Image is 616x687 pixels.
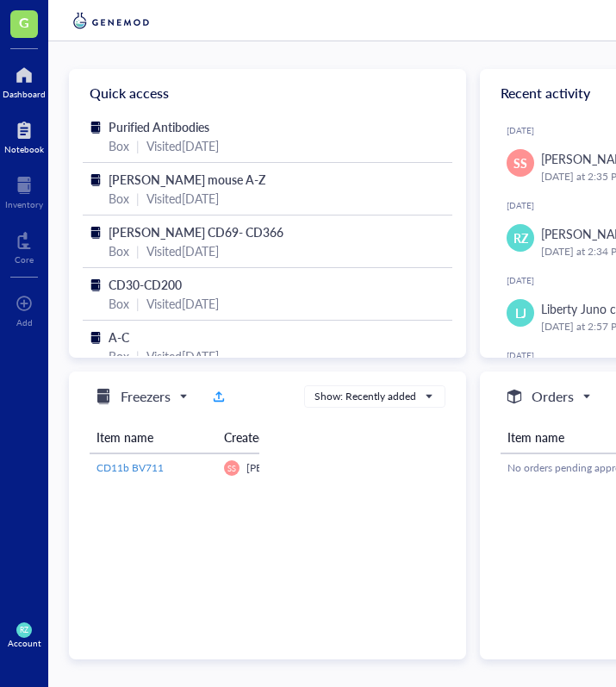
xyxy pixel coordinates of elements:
span: LJ [515,303,526,322]
div: Box [109,136,129,155]
div: Box [109,294,129,313]
div: Visited [DATE] [146,136,219,155]
div: | [136,294,140,313]
th: Item name [501,422,614,453]
div: Dashboard [3,89,46,99]
div: Visited [DATE] [146,241,219,260]
a: Core [15,227,34,265]
div: Quick access [69,69,466,117]
span: SS [513,153,527,172]
div: Add [16,317,33,328]
h5: Orders [532,386,574,407]
div: Notebook [4,144,44,154]
a: Notebook [4,116,44,154]
div: Account [8,638,41,648]
span: G [19,11,29,33]
div: Box [109,241,129,260]
span: [PERSON_NAME] mouse A-Z [109,171,265,188]
span: RZ [20,626,28,634]
img: genemod-logo [69,10,153,31]
div: Box [109,347,129,365]
span: SS [227,463,235,472]
span: A-C [109,328,129,346]
div: Visited [DATE] [146,189,219,208]
div: Visited [DATE] [146,294,219,313]
a: Dashboard [3,61,46,99]
div: Visited [DATE] [146,347,219,365]
span: RZ [513,228,528,247]
div: Core [15,254,34,265]
span: [PERSON_NAME] [246,460,330,475]
th: Created by [217,422,331,453]
a: CD11b BV711 [96,460,210,476]
th: Item name [90,422,217,453]
h5: Freezers [121,386,171,407]
span: CD11b BV711 [96,460,164,475]
span: [PERSON_NAME] CD69- CD366 [109,223,283,240]
span: Purified Antibodies [109,118,209,135]
a: Inventory [5,172,43,209]
div: | [136,136,140,155]
div: | [136,241,140,260]
div: | [136,347,140,365]
div: Box [109,189,129,208]
div: Show: Recently added [314,389,416,404]
span: CD30-CD200 [109,276,182,293]
div: | [136,189,140,208]
div: Inventory [5,199,43,209]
